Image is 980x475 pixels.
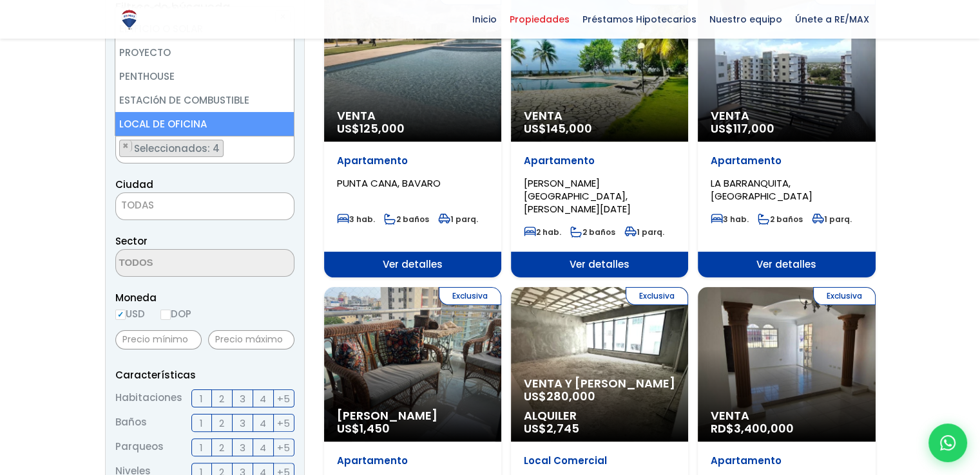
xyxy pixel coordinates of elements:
[546,388,595,404] span: 280,000
[260,440,266,456] span: 4
[384,214,429,225] span: 2 baños
[337,154,488,167] p: Apartamento
[711,176,812,203] span: LA BARRANQUITA, [GEOGRAPHIC_DATA]
[324,252,501,277] span: Ver detalles
[115,112,293,136] li: LOCAL DE OFICINA
[115,41,293,64] li: PROYECTO
[118,8,140,31] img: Logo de REMAX
[115,438,164,456] span: Parqueos
[734,420,794,436] span: 3,400,000
[524,120,592,136] span: US$
[115,88,293,112] li: ESTACIóN DE COMBUSTIBLE
[711,409,862,422] span: Venta
[360,120,405,136] span: 125,000
[121,198,154,212] span: TODAS
[524,227,561,237] span: 2 hab.
[200,415,203,431] span: 1
[337,409,488,422] span: [PERSON_NAME]
[219,415,224,431] span: 2
[524,176,631,216] span: [PERSON_NAME][GEOGRAPHIC_DATA], [PERSON_NAME][DATE]
[200,391,203,407] span: 1
[711,109,862,122] span: Venta
[524,388,595,404] span: US$
[115,330,202,349] input: Precio mínimo
[524,377,675,390] span: Venta y [PERSON_NAME]
[115,306,145,322] label: USD
[115,290,294,306] span: Moneda
[260,415,266,431] span: 4
[576,10,703,29] span: Préstamos Hipotecarios
[115,389,182,407] span: Habitaciones
[546,420,579,436] span: 2,745
[122,140,129,152] span: ×
[711,120,774,136] span: US$
[116,250,241,277] textarea: Search
[116,196,294,214] span: TODAS
[813,287,876,305] span: Exclusiva
[703,10,789,29] span: Nuestro equipo
[337,120,405,136] span: US$
[337,420,390,436] span: US$
[133,142,223,155] span: Seleccionados: 4
[511,252,688,277] span: Ver detalles
[698,252,875,277] span: Ver detalles
[240,440,245,456] span: 3
[733,120,774,136] span: 117,000
[711,154,862,167] p: Apartamento
[711,454,862,467] p: Apartamento
[439,287,501,305] span: Exclusiva
[119,140,224,157] li: CASA
[280,140,287,152] span: ×
[277,415,290,431] span: +5
[360,420,390,436] span: 1,450
[115,234,148,248] span: Sector
[524,420,579,436] span: US$
[240,415,245,431] span: 3
[115,310,126,320] input: USD
[503,10,576,29] span: Propiedades
[240,391,245,407] span: 3
[337,109,488,122] span: Venta
[219,440,224,456] span: 2
[546,120,592,136] span: 145,000
[524,409,675,422] span: Alquiler
[160,306,191,322] label: DOP
[280,140,287,153] button: Remove all items
[277,391,290,407] span: +5
[115,367,294,383] p: Características
[337,454,488,467] p: Apartamento
[337,176,441,190] span: PUNTA CANA, BAVARO
[115,192,294,220] span: TODAS
[260,391,266,407] span: 4
[524,154,675,167] p: Apartamento
[711,420,794,436] span: RD$
[115,178,153,191] span: Ciudad
[570,227,615,237] span: 2 baños
[160,310,171,320] input: DOP
[711,214,749,225] span: 3 hab.
[219,391,224,407] span: 2
[115,64,293,88] li: PENTHOUSE
[466,10,503,29] span: Inicio
[115,414,147,432] span: Baños
[524,454,675,467] p: Local Comercial
[626,287,688,305] span: Exclusiva
[812,214,852,225] span: 1 parq.
[624,227,664,237] span: 1 parq.
[337,214,375,225] span: 3 hab.
[438,214,478,225] span: 1 parq.
[120,140,132,152] button: Remove item
[789,10,876,29] span: Únete a RE/MAX
[524,109,675,122] span: Venta
[200,440,203,456] span: 1
[277,440,290,456] span: +5
[758,214,803,225] span: 2 baños
[116,136,123,164] textarea: Search
[208,330,294,349] input: Precio máximo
